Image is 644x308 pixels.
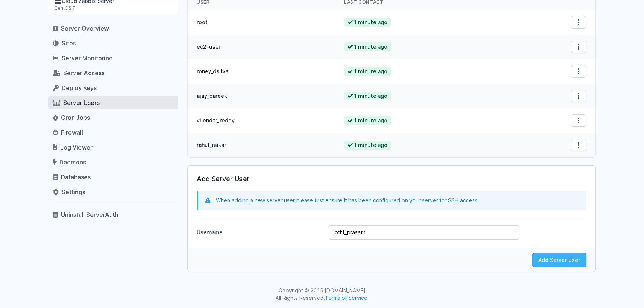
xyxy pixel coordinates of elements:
[62,188,85,196] span: Settings
[62,39,76,47] span: Sites
[48,185,178,199] a: Settings
[61,25,109,32] span: Server Overview
[62,54,113,62] span: Server Monitoring
[188,59,335,84] td: roney_dsilva
[63,69,104,77] span: Server Access
[48,51,178,65] a: Server Monitoring
[60,144,93,151] span: Log Viewer
[48,208,178,221] a: Uninstall ServerAuth
[48,170,178,184] a: Databases
[48,36,178,50] a: Sites
[344,67,391,76] span: 1 minute ago
[344,141,391,150] span: 1 minute ago
[48,96,178,109] a: Server Users
[344,18,391,27] span: 1 minute ago
[61,129,83,136] span: Firewall
[532,253,586,267] button: Add Server User
[48,66,178,80] a: Server Access
[61,114,90,121] span: Cron Jobs
[48,22,178,35] a: Server Overview
[188,108,335,133] td: vijendar_reddy
[48,141,178,154] a: Log Viewer
[188,133,335,157] td: rahul_raikar
[344,42,391,51] span: 1 minute ago
[62,84,97,92] span: Deploy Keys
[344,92,391,100] span: 1 minute ago
[197,226,323,236] label: Username
[188,35,335,59] td: ec2-user
[216,197,479,204] p: When adding a new server user please first ensure it has been configured on your server for SSH a...
[48,126,178,139] a: Firewall
[48,111,178,124] a: Cron Jobs
[197,174,586,183] h3: Add Server User
[54,5,173,11] div: CentOS 7
[188,84,335,108] td: ajay_pareek
[325,295,367,301] a: Terms of Service
[48,81,178,94] a: Deploy Keys
[61,211,118,218] span: Uninstall ServerAuth
[63,99,100,106] span: Server Users
[59,158,86,166] span: Daemons
[61,173,91,181] span: Databases
[344,116,391,125] span: 1 minute ago
[48,155,178,169] a: Daemons
[188,10,335,35] td: root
